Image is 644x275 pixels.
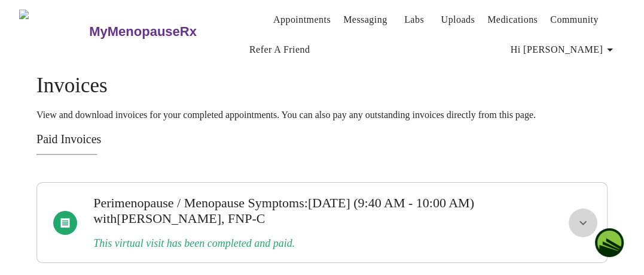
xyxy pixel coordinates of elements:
[343,11,387,28] a: Messaging
[36,132,608,146] h3: Paid Invoices
[506,38,622,62] button: Hi [PERSON_NAME]
[569,208,597,237] button: show more
[245,38,315,62] button: Refer a Friend
[511,41,617,58] span: Hi [PERSON_NAME]
[88,11,245,53] a: MyMenopauseRx
[36,74,608,98] h4: Invoices
[395,8,433,32] button: Labs
[338,8,392,32] button: Messaging
[19,10,88,55] img: MyMenopauseRx Logo
[93,195,495,226] h3: : [DATE] (9:40 AM - 10:00 AM)
[404,11,424,28] a: Labs
[545,8,603,32] button: Community
[93,211,265,226] span: with [PERSON_NAME], FNP-C
[483,8,542,32] button: Medications
[487,11,538,28] a: Medications
[36,110,608,120] p: View and download invoices for your completed appointments. You can also pay any outstanding invo...
[93,237,495,250] h3: This virtual visit has been completed and paid.
[550,11,599,28] a: Community
[249,41,310,58] a: Refer a Friend
[441,11,475,28] a: Uploads
[268,8,335,32] button: Appointments
[93,195,304,210] span: Perimenopause / Menopause Symptoms
[436,8,480,32] button: Uploads
[89,24,197,40] h3: MyMenopauseRx
[273,11,331,28] a: Appointments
